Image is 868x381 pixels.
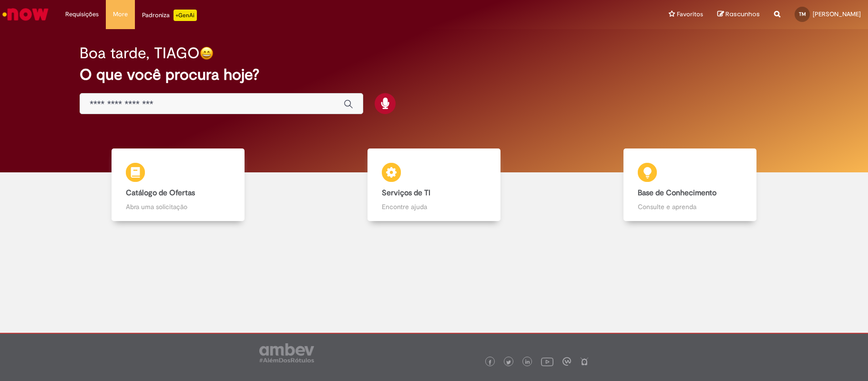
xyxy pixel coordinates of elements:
[638,188,716,198] b: Base de Conhecimento
[80,45,200,62] h2: Boa tarde, TIAGO
[259,343,314,362] img: logo_footer_ambev_rotulo_gray.png
[80,66,788,83] h2: O que você procura hoje?
[113,10,128,19] span: More
[50,148,306,222] a: Catálogo de Ofertas Abra uma solicitação
[541,355,553,368] img: logo_footer_youtube.png
[1,5,50,24] img: ServiceNow
[382,202,486,212] p: Encontre ajuda
[126,202,230,212] p: Abra uma solicitação
[813,10,861,18] span: [PERSON_NAME]
[382,188,430,198] b: Serviços de TI
[580,357,589,366] img: logo_footer_naosei.png
[488,360,492,365] img: logo_footer_facebook.png
[799,11,806,17] span: TM
[506,360,511,365] img: logo_footer_twitter.png
[65,10,99,19] span: Requisições
[525,360,530,365] img: logo_footer_linkedin.png
[717,10,760,19] a: Rascunhos
[126,188,195,198] b: Catálogo de Ofertas
[638,202,742,212] p: Consulte e aprenda
[306,148,562,222] a: Serviços de TI Encontre ajuda
[174,10,197,21] p: +GenAi
[562,148,818,222] a: Base de Conhecimento Consulte e aprenda
[677,10,703,19] span: Favoritos
[562,357,571,366] img: logo_footer_workplace.png
[200,46,214,60] img: happy-face.png
[142,10,197,21] div: Padroniza
[725,10,760,19] span: Rascunhos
